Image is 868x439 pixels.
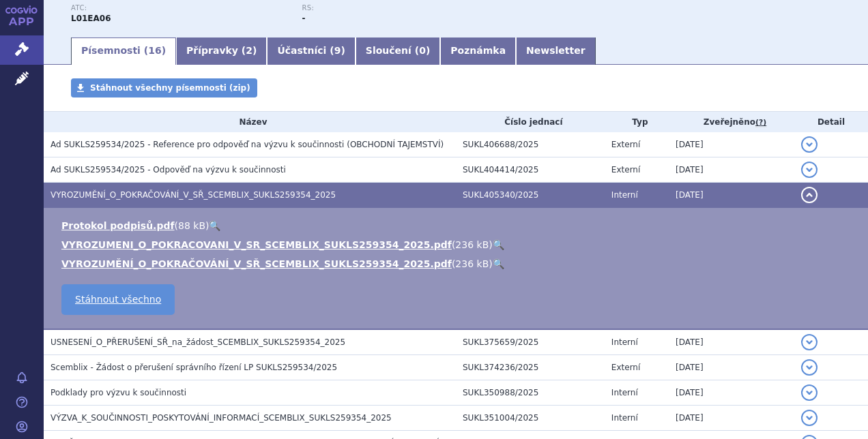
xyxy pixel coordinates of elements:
span: 2 [246,45,252,56]
td: SUKL351004/2025 [456,406,605,431]
span: VYROZUMĚNÍ_O_POKRAČOVÁNÍ_V_SŘ_SCEMBLIX_SUKLS259354_2025 [50,190,336,200]
th: Detail [794,112,868,132]
td: [DATE] [669,183,794,208]
span: Stáhnout všechny písemnosti (zip) [90,83,250,93]
td: [DATE] [669,329,794,355]
button: detail [801,410,818,426]
span: Ad SUKLS259534/2025 - Odpověď na výzvu k součinnosti [50,165,286,175]
span: Externí [611,165,640,175]
p: RS: [302,4,519,12]
span: VÝZVA_K_SOUČINNOSTI_POSKYTOVÁNÍ_INFORMACÍ_SCEMBLIX_SUKLS259354_2025 [50,413,392,423]
span: 88 kB [178,220,205,231]
button: detail [801,384,818,401]
a: Sloučení (0) [356,37,440,65]
p: ATC: [71,4,288,12]
span: 16 [148,45,161,56]
span: USNESENÍ_O_PŘERUŠENÍ_SŘ_na_žádost_SCEMBLIX_SUKLS259354_2025 [50,337,345,347]
a: Písemnosti (16) [71,37,176,65]
a: Účastníci (9) [267,37,355,65]
td: SUKL375659/2025 [456,329,605,355]
span: Interní [611,337,638,347]
td: SUKL405340/2025 [456,183,605,208]
td: [DATE] [669,157,794,183]
button: detail [801,334,818,350]
a: 🔍 [209,220,220,231]
span: Scemblix - Žádost o přerušení správního řízení LP SUKLS259534/2025 [50,363,337,372]
a: VYROZUMĚNÍ_O_POKRAČOVÁNÍ_V_SŘ_SCEMBLIX_SUKLS259354_2025.pdf [61,258,452,269]
abbr: (?) [755,118,766,127]
button: detail [801,187,818,203]
button: detail [801,162,818,178]
td: SUKL374236/2025 [456,355,605,380]
td: [DATE] [669,355,794,380]
a: 🔍 [493,258,504,269]
a: Stáhnout všechno [61,284,175,315]
span: Interní [611,413,638,423]
span: 236 kB [455,239,489,250]
th: Zveřejněno [669,112,794,132]
li: ( ) [61,257,854,271]
strong: ASCIMINIB [71,14,111,23]
span: Externí [611,140,640,149]
button: detail [801,359,818,376]
td: SUKL406688/2025 [456,132,605,157]
td: [DATE] [669,406,794,431]
strong: - [302,14,305,23]
span: Podklady pro výzvu k součinnosti [50,388,186,397]
th: Typ [605,112,669,132]
td: SUKL404414/2025 [456,157,605,183]
th: Číslo jednací [456,112,605,132]
a: VYROZUMENI_O_POKRACOVANI_V_SR_SCEMBLIX_SUKLS259354_2025.pdf [61,239,452,250]
span: Externí [611,363,640,372]
span: 9 [334,45,341,56]
span: Interní [611,388,638,397]
a: Stáhnout všechny písemnosti (zip) [71,78,257,97]
td: [DATE] [669,132,794,157]
td: [DATE] [669,380,794,406]
span: Interní [611,190,638,200]
a: Newsletter [516,37,596,65]
a: Přípravky (2) [176,37,267,65]
a: Protokol podpisů.pdf [61,220,175,231]
span: 236 kB [455,258,489,269]
button: detail [801,136,818,153]
td: SUKL350988/2025 [456,380,605,406]
span: 0 [419,45,426,56]
li: ( ) [61,238,854,252]
a: Poznámka [440,37,516,65]
li: ( ) [61,219,854,232]
a: 🔍 [493,239,504,250]
th: Název [44,112,456,132]
span: Ad SUKLS259534/2025 - Reference pro odpověď na výzvu k součinnosti (OBCHODNÍ TAJEMSTVÍ) [50,140,444,149]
